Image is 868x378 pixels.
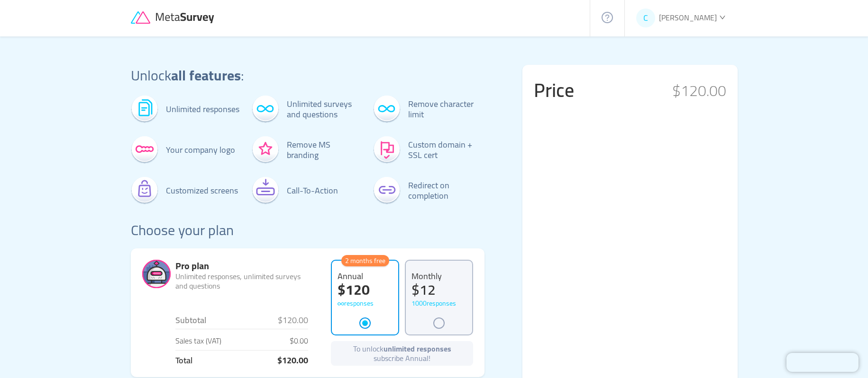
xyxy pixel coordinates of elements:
span: Unlimited surveys and questions [287,99,364,120]
span: $120.00 [277,355,308,366]
span: Subtotal [175,315,206,326]
span: $120 [338,282,393,297]
span: Annual [338,272,393,281]
span: Remove character limit [408,99,485,120]
div: responses [338,299,393,307]
span: $12 [411,282,466,297]
span: Redirect on completion [408,180,485,202]
span: $0.00 [290,336,308,345]
span: Total [175,355,192,366]
span: Customized screens [166,185,238,196]
span: Price [534,76,574,105]
div: To unlock subscribe Annual! [331,341,473,366]
span: Call-To-Action [287,185,338,196]
span: Monthly [411,272,466,281]
span: Custom domain + SSL cert [408,140,485,161]
span: 2 months free [341,255,389,266]
iframe: Chatra live chat [786,353,859,372]
span: Pro plan [175,260,209,272]
div: responses [411,299,466,307]
span: Sales tax (VAT) [175,336,221,345]
i: icon: question-circle [602,12,613,23]
span: Unlock : [131,62,244,88]
span: C [643,9,648,27]
span: Your company logo [166,145,235,156]
span: Unlimited responses [166,104,239,115]
span: [PERSON_NAME] [659,10,717,25]
span: 1000 [411,297,427,309]
span: Remove MS branding [287,140,364,161]
span: $120.00 [278,315,308,326]
span: all features [171,62,241,88]
span: $120.00 [672,81,726,100]
span: unlimited responses [384,342,451,356]
div: Unlimited responses, unlimited surveys and questions [175,272,309,290]
i: icon: down [719,14,725,20]
h2: Choose your plan [131,220,485,241]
